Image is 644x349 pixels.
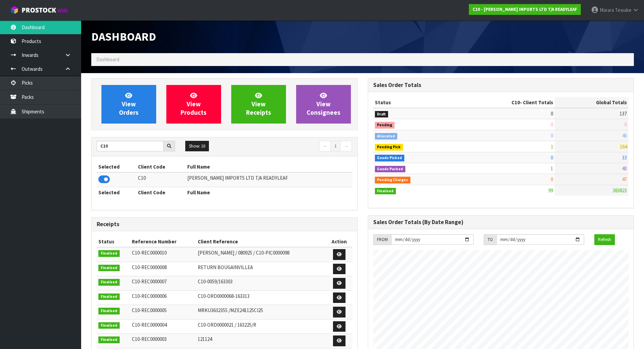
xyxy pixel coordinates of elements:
[136,161,186,172] th: Client Code
[622,132,627,139] span: 46
[132,336,167,342] span: C10-REC0000003
[375,122,395,129] span: Pending
[622,154,627,161] span: 33
[198,293,249,299] span: C10-ORD0000068-163313
[340,141,352,152] a: →
[198,264,253,270] span: RETURN BOUGAINVILLEA
[375,155,405,161] span: Goods Picked
[97,161,136,172] th: Selected
[622,165,627,172] span: 43
[98,336,120,343] span: Finalised
[600,7,614,13] span: Marara
[98,308,120,314] span: Finalised
[615,7,631,13] span: Tewake
[136,172,186,187] td: C10
[98,322,120,329] span: Finalised
[198,249,289,256] span: [PERSON_NAME] / 080925 / C10-PIC0000098
[231,85,286,124] a: ViewReceipts
[97,141,164,151] input: Search clients
[548,187,553,194] span: 99
[511,99,520,106] span: C10
[198,278,233,285] span: C10-0059/163303
[98,250,120,257] span: Finalised
[375,144,403,151] span: Pending Pick
[373,97,458,108] th: Status
[375,111,388,118] span: Draft
[96,56,119,63] span: Dashboard
[132,264,167,270] span: C10-REC0000008
[97,187,136,198] th: Selected
[97,236,130,247] th: Status
[613,187,627,194] span: 383823
[551,165,553,172] span: 1
[319,141,331,152] a: ←
[624,121,627,128] span: 6
[181,91,207,117] span: View Products
[166,85,221,124] a: ViewProducts
[198,307,263,313] span: MRKU3632355 /MZE241125CI25
[551,121,553,128] span: 0
[185,141,209,152] button: Show: 10
[551,176,553,182] span: 0
[186,187,352,198] th: Full Name
[98,265,120,271] span: Finalised
[296,85,351,124] a: ViewConsignees
[551,154,553,161] span: 0
[98,293,120,300] span: Finalised
[98,279,120,286] span: Finalised
[594,234,615,245] button: Refresh
[196,236,327,247] th: Client Reference
[136,187,186,198] th: Client Code
[119,91,139,117] span: View Orders
[331,141,340,152] a: 1
[555,97,628,108] th: Global Totals
[469,4,581,15] a: C10 - [PERSON_NAME] IMPORTS LTD T/A READYLEAF
[551,132,553,139] span: 0
[10,6,19,14] img: cube-alt.png
[622,176,627,182] span: 47
[375,166,406,173] span: Goods Packed
[132,307,167,313] span: C10-REC0000005
[132,322,167,328] span: C10-REC0000004
[132,278,167,285] span: C10-REC0000007
[457,97,555,108] th: - Client Totals
[373,82,629,88] h3: Sales Order Totals
[375,177,411,183] span: Pending Charges
[132,293,167,299] span: C10-REC0000006
[91,29,156,44] span: Dashboard
[327,236,352,247] th: Action
[307,91,340,117] span: View Consignees
[246,91,271,117] span: View Receipts
[130,236,196,247] th: Reference Number
[620,143,627,150] span: 164
[620,110,627,117] span: 137
[101,85,156,124] a: ViewOrders
[375,133,398,140] span: Allocated
[198,322,256,328] span: C10-ORD0000021 / 163225/R
[132,249,167,256] span: C10-REC0000010
[57,7,68,14] small: WMS
[484,234,496,245] div: TO
[375,188,396,195] span: Finalised
[551,143,553,150] span: 1
[198,336,212,342] span: 121124
[97,221,352,227] h3: Receipts
[551,110,553,117] span: 0
[22,6,56,15] span: ProStock
[373,234,391,245] div: FROM
[473,6,577,12] strong: C10 - [PERSON_NAME] IMPORTS LTD T/A READYLEAF
[230,141,352,153] nav: Page navigation
[373,219,629,225] h3: Sales Order Totals (By Date Range)
[186,172,352,187] td: [PERSON_NAME] IMPORTS LTD T/A READYLEAF
[186,161,352,172] th: Full Name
